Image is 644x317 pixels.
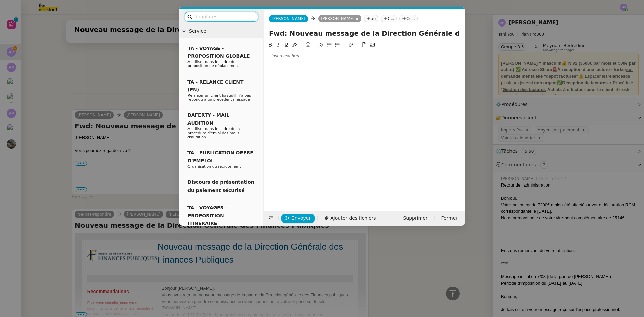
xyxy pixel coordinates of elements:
span: A utiliser dans le cadre de la procédure d'envoi des mails d'audition [187,127,240,139]
span: Fermer [441,214,458,222]
span: TA - VOYAGE - PROPOSITION GLOBALE [187,46,250,59]
button: Supprimer [399,214,431,223]
nz-tag: Cc: [381,15,397,22]
button: Envoyer [281,214,315,223]
input: Subject [269,28,459,38]
button: Ajouter des fichiers [320,214,380,223]
span: Supprimer [403,214,427,222]
input: Templates [194,13,254,21]
button: Fermer [437,214,462,223]
span: Organisation du recrutement [187,164,241,169]
span: Ajouter des fichiers [330,214,376,222]
div: Service [179,24,263,38]
nz-tag: Ccc: [399,15,418,22]
span: Envoyer [291,214,311,222]
span: [PERSON_NAME] [272,16,305,21]
span: Discours de présentation du paiement sécurisé [187,179,254,193]
nz-tag: [PERSON_NAME] [318,15,362,22]
span: Service [189,27,261,35]
span: TA - RELANCE CLIENT (EN) [187,79,244,92]
span: TA - PUBLICATION OFFRE D'EMPLOI [187,150,253,163]
nz-tag: au [364,15,378,22]
span: TA - VOYAGES - PROPOSITION ITINERAIRE [187,205,227,226]
span: A utiliser dans le cadre de proposition de déplacement [187,60,239,68]
span: Relancer un client lorsqu'il n'a pas répondu à un précédent message [187,93,251,102]
span: BAFERTY - MAIL AUDITION [187,112,229,125]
